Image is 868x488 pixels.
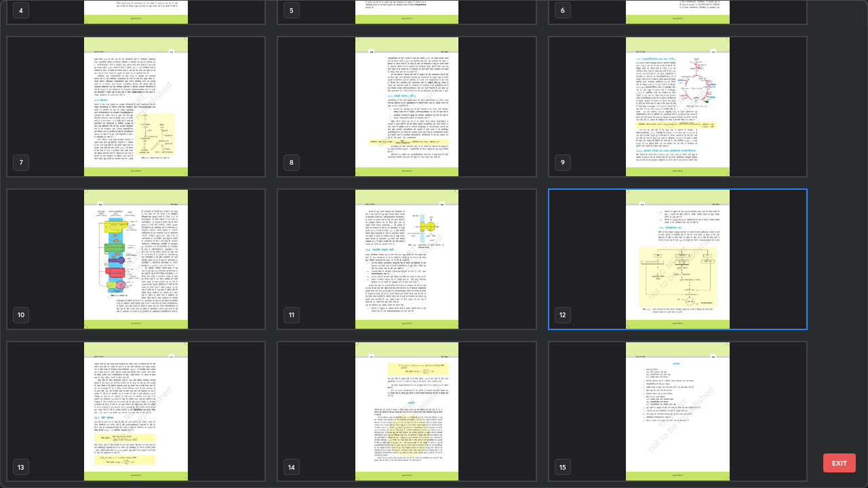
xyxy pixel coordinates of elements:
img: 1759835460CC2MM7.pdf [549,37,806,176]
img: 1759835460CC2MM7.pdf [7,342,264,481]
img: 1759835460CC2MM7.pdf [549,342,806,481]
img: 1759835460CC2MM7.pdf [549,190,806,329]
img: 1759835460CC2MM7.pdf [7,190,264,329]
div: grid [1,1,844,487]
img: 1759835460CC2MM7.pdf [278,190,535,329]
img: 1759835460CC2MM7.pdf [278,342,535,481]
button: EXIT [823,453,856,472]
img: 1759835460CC2MM7.pdf [278,37,535,176]
img: 1759835460CC2MM7.pdf [7,37,264,176]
